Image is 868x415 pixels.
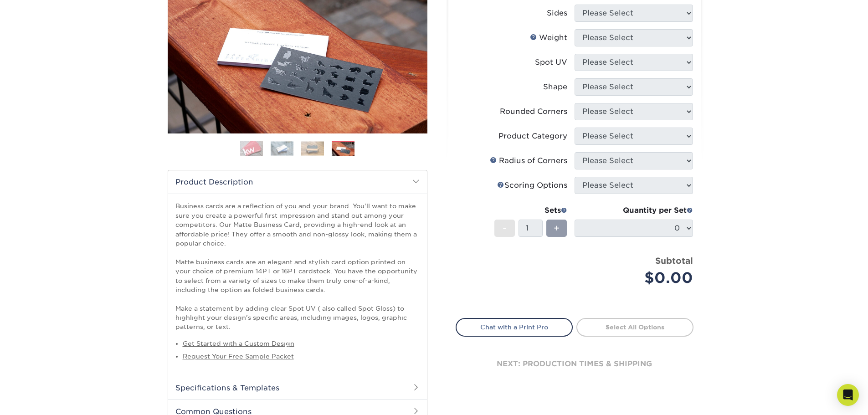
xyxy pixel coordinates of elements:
[183,353,294,360] a: Request Your Free Sample Packet
[535,57,567,68] div: Spot UV
[575,205,693,216] div: Quantity per Set
[332,142,354,156] img: Business Cards 04
[498,131,567,142] div: Product Category
[500,106,567,117] div: Rounded Corners
[271,141,293,155] img: Business Cards 02
[456,337,693,391] div: next: production times & shipping
[547,8,567,19] div: Sides
[168,170,427,194] h2: Product Description
[837,384,859,406] div: Open Intercom Messenger
[175,201,420,331] p: Business cards are a reflection of you and your brand. You'll want to make sure you create a powe...
[576,318,693,336] a: Select All Options
[655,256,693,266] strong: Subtotal
[183,340,294,347] a: Get Started with a Custom Design
[490,155,567,166] div: Radius of Corners
[456,318,573,336] a: Chat with a Print Pro
[168,376,427,400] h2: Specifications & Templates
[494,205,567,216] div: Sets
[581,267,693,289] div: $0.00
[2,387,77,412] iframe: Google Customer Reviews
[503,221,507,235] span: -
[554,221,560,235] span: +
[530,32,567,43] div: Weight
[543,82,567,92] div: Shape
[240,137,263,160] img: Business Cards 01
[497,180,567,191] div: Scoring Options
[301,141,324,155] img: Business Cards 03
